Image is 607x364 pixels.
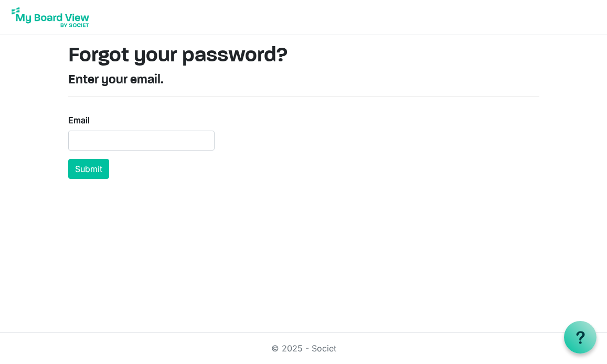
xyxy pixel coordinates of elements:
a: © 2025 - Societ [271,343,336,354]
h4: Enter your email. [68,73,539,88]
label: Email [68,114,90,126]
button: Submit [68,159,109,179]
h1: Forgot your password? [68,44,539,69]
img: My Board View Logo [8,4,92,30]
